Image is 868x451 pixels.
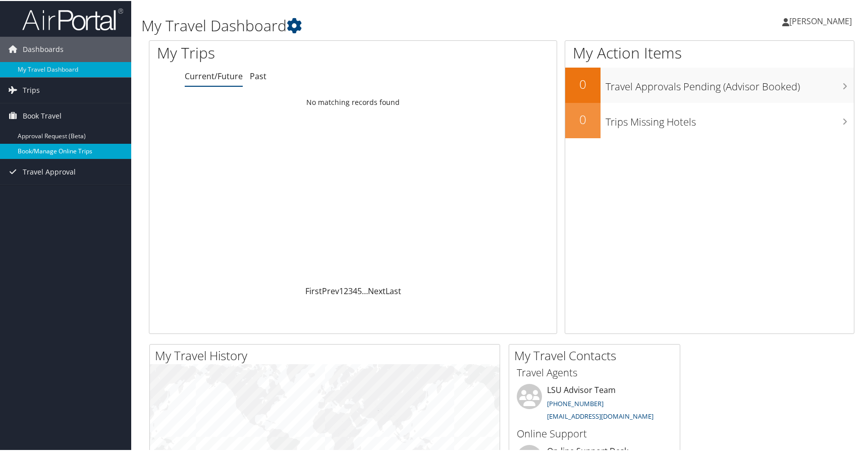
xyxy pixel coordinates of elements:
h3: Trips Missing Hotels [606,109,854,128]
a: Next [368,285,386,296]
a: Current/Future [185,70,243,81]
a: 2 [344,285,348,296]
span: … [362,285,368,296]
a: [EMAIL_ADDRESS][DOMAIN_NAME] [547,411,654,420]
a: [PHONE_NUMBER] [547,398,604,407]
img: airportal-logo.png [22,7,123,30]
td: No matching records found [149,92,557,110]
span: Travel Approval [23,158,76,184]
h1: My Trips [157,41,379,63]
h2: My Travel Contacts [514,346,680,363]
a: 4 [353,285,357,296]
h2: 0 [565,75,601,92]
li: LSU Advisor Team [512,383,677,424]
h2: My Travel History [155,346,500,363]
span: [PERSON_NAME] [789,15,852,26]
span: Trips [23,77,40,102]
a: Prev [322,285,339,296]
a: [PERSON_NAME] [782,5,862,35]
a: 1 [339,285,344,296]
a: Last [386,285,401,296]
a: 0Trips Missing Hotels [565,102,854,137]
h3: Travel Agents [517,365,672,379]
h3: Travel Approvals Pending (Advisor Booked) [606,74,854,93]
a: Past [250,70,266,81]
h3: Online Support [517,426,672,440]
a: 3 [348,285,353,296]
h2: 0 [565,110,601,127]
h1: My Action Items [565,41,854,63]
a: First [305,285,322,296]
span: Book Travel [23,102,62,128]
h1: My Travel Dashboard [141,14,622,35]
a: 0Travel Approvals Pending (Advisor Booked) [565,67,854,102]
span: Dashboards [23,36,64,61]
a: 5 [357,285,362,296]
